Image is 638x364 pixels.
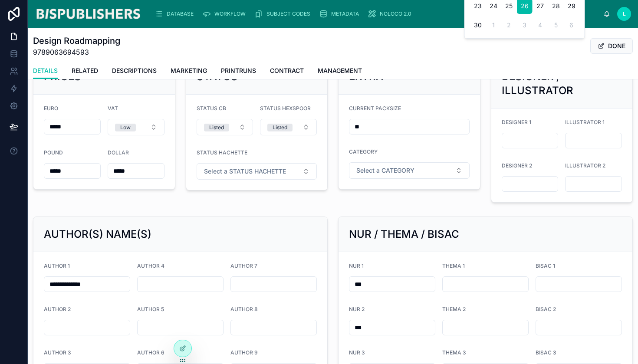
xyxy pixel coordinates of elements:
[152,6,200,22] a: DATABASE
[356,166,414,175] span: Select a CATEGORY
[565,119,605,125] span: ILLUSTRATOR 1
[590,38,633,54] button: DONE
[108,105,118,111] span: VAT
[108,119,164,135] button: Select Button
[72,63,98,80] a: RELATED
[564,17,579,33] button: zondag 6 mei 2018
[565,162,605,169] span: ILLUSTRATOR 2
[167,10,194,17] span: DATABASE
[536,262,555,269] span: BISAC 1
[120,124,131,131] div: Low
[502,70,622,98] h2: DESIGNER / ILLUSTRATOR
[204,123,229,131] button: Unselect LISTED
[470,17,486,33] button: maandag 30 april 2018
[349,262,364,269] span: NUR 1
[548,17,564,33] button: zaterdag 5 mei 2018
[44,349,71,356] span: AUTHOR 3
[44,105,58,111] span: EURO
[112,66,157,75] span: DESCRIPTIONS
[318,63,362,80] a: MANAGEMENT
[260,105,311,111] span: STATUS HEXSPOOR
[349,306,365,312] span: NUR 2
[252,6,316,22] a: SUBJECT CODES
[517,17,533,33] button: donderdag 3 mei 2018
[318,66,362,75] span: MANAGEMENT
[349,162,470,179] button: Select Button
[148,4,603,23] div: scrollable content
[221,66,256,75] span: PRINTRUNS
[260,119,317,135] button: Select Button
[536,349,556,356] span: BISAC 3
[197,163,317,180] button: Select Button
[349,349,365,356] span: NUR 3
[44,306,71,312] span: AUTHOR 2
[442,306,466,312] span: THEMA 2
[502,162,532,169] span: DESIGNER 2
[197,105,226,111] span: STATUS CB
[108,149,129,156] span: DOLLAR
[204,167,286,176] span: Select a STATUS HACHETTE
[331,10,359,17] span: METADATA
[35,7,141,21] img: App logo
[442,349,466,356] span: THEMA 3
[349,227,459,241] h2: NUR / THEMA / BISAC
[197,149,247,156] span: STATUS HACHETTE
[380,10,411,17] span: NOLOCO 2.0
[230,306,258,312] span: AUTHOR 8
[197,119,253,135] button: Select Button
[623,10,626,17] span: L
[442,262,465,269] span: THEMA 1
[221,63,256,80] a: PRINTRUNS
[533,17,548,33] button: vrijdag 4 mei 2018
[230,349,258,356] span: AUTHOR 9
[486,17,501,33] button: dinsdag 1 mei 2018
[266,10,310,17] span: SUBJECT CODES
[33,63,58,79] a: DETAILS
[214,10,246,17] span: WORKFLOW
[230,262,257,269] span: AUTHOR 7
[33,47,120,57] span: 9789063694593
[365,6,418,22] a: NOLOCO 2.0
[501,17,517,33] button: woensdag 2 mei 2018
[536,306,556,312] span: BISAC 2
[270,66,304,75] span: CONTRACT
[72,66,98,75] span: RELATED
[33,66,58,75] span: DETAILS
[33,35,120,47] h1: Design Roadmapping
[200,6,252,22] a: WORKFLOW
[270,63,304,80] a: CONTRACT
[44,227,151,241] h2: AUTHOR(S) NAME(S)
[171,66,207,75] span: MARKETING
[44,149,63,156] span: POUND
[502,119,531,125] span: DESIGNER 1
[209,124,224,131] div: Listed
[349,105,401,111] span: CURRENT PACKSIZE
[349,148,378,155] span: CATEGORY
[273,124,287,131] div: Listed
[171,63,207,80] a: MARKETING
[44,262,70,269] span: AUTHOR 1
[137,306,164,312] span: AUTHOR 5
[316,6,365,22] a: METADATA
[137,262,164,269] span: AUTHOR 4
[137,349,164,356] span: AUTHOR 6
[112,63,157,80] a: DESCRIPTIONS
